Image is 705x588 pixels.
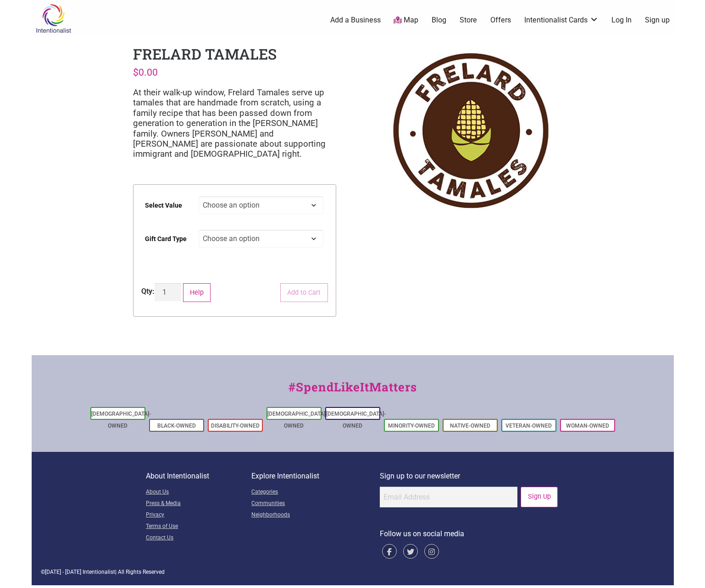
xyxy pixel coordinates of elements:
[330,15,381,25] a: Add a Business
[251,510,380,521] a: Neighborhoods
[41,568,665,576] div: © | All Rights Reserved
[45,569,81,575] span: [DATE] - [DATE]
[141,286,155,297] div: Qty:
[505,423,552,429] a: Veteran-Owned
[524,15,599,25] a: Intentionalist Cards
[490,15,511,25] a: Offers
[183,283,211,302] button: Help
[133,66,139,78] span: $
[211,423,260,429] a: Disability-Owned
[251,470,380,482] p: Explore Intentionalist
[146,470,251,482] p: About Intentionalist
[146,510,251,521] a: Privacy
[145,195,182,216] label: Select Value
[32,378,674,405] div: #SpendLikeItMatters
[83,569,115,575] span: Intentionalist
[155,283,181,301] input: Product quantity
[157,423,196,429] a: Black-Owned
[380,528,559,540] p: Follow us on social media
[145,229,187,249] label: Gift Card Type
[133,88,336,159] p: At their walk-up window, Frelard Tamales serve up tamales that are handmade from scratch, using a...
[521,487,558,507] input: Sign Up
[369,44,572,217] img: Frelard Tamales logo
[566,423,609,429] a: Woman-Owned
[611,15,632,25] a: Log In
[326,411,386,429] a: [DEMOGRAPHIC_DATA]-Owned
[380,487,517,507] input: Email Address
[267,411,327,429] a: [DEMOGRAPHIC_DATA]-Owned
[394,15,418,26] a: Map
[251,487,380,498] a: Categories
[146,498,251,510] a: Press & Media
[460,15,477,25] a: Store
[146,533,251,544] a: Contact Us
[450,423,490,429] a: Native-Owned
[388,423,435,429] a: Minority-Owned
[380,470,559,482] p: Sign up to our newsletter
[146,487,251,498] a: About Us
[133,44,277,64] h1: Frelard Tamales
[91,411,151,429] a: [DEMOGRAPHIC_DATA]-Owned
[146,521,251,533] a: Terms of Use
[432,15,446,25] a: Blog
[280,283,328,302] button: Add to Cart
[251,498,380,510] a: Communities
[133,66,158,78] bdi: 0.00
[645,15,670,25] a: Sign up
[32,4,75,33] img: Intentionalist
